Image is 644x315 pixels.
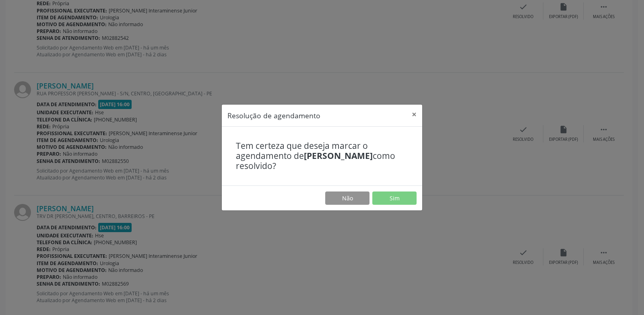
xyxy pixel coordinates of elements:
button: Close [406,105,422,124]
b: [PERSON_NAME] [304,150,373,161]
h4: Tem certeza que deseja marcar o agendamento de como resolvido? [236,141,408,171]
h5: Resolução de agendamento [227,110,320,121]
button: Sim [372,191,417,205]
button: Não [325,191,369,205]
